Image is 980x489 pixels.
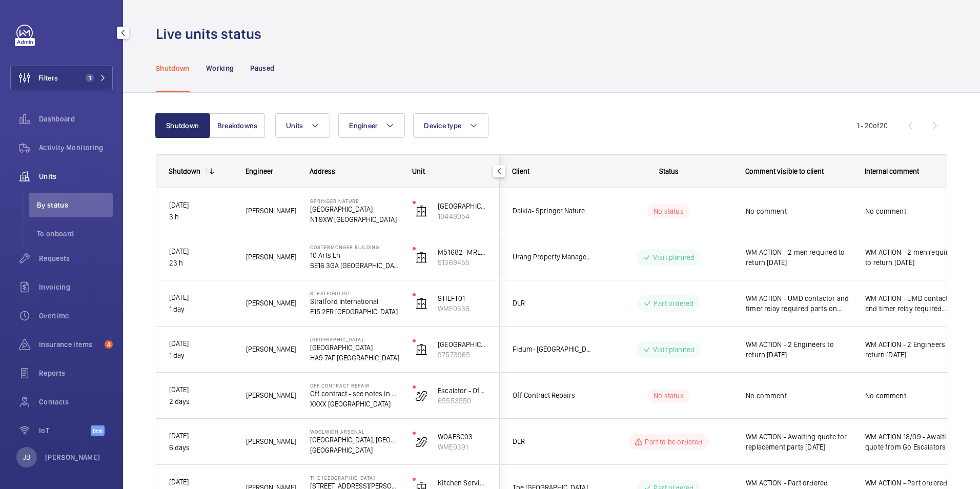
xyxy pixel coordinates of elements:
button: Units [275,113,330,138]
span: To onboard [37,229,113,239]
div: Press SPACE to select this row. [156,327,500,373]
span: Engineer [246,167,273,175]
span: Units [286,121,303,130]
h1: Live units status [156,25,268,44]
p: SE16 3GA [GEOGRAPHIC_DATA] [310,260,399,271]
span: 4 [105,340,113,349]
span: Client [512,167,529,175]
span: IoT [39,425,91,436]
span: Insurance items [39,339,100,350]
div: Unit [412,167,487,175]
span: Address [310,167,335,175]
p: [GEOGRAPHIC_DATA] [310,336,399,342]
img: elevator.svg [415,205,427,217]
span: WM ACTION - Awaiting quote for replacement parts [DATE] [746,432,852,452]
p: N1 9XW [GEOGRAPHIC_DATA] [310,214,399,225]
p: Escalator - Off Contract [438,385,487,396]
p: 97573965 [438,350,487,360]
p: 91369455 [438,257,487,268]
span: 1 [86,74,94,82]
span: WM ACTION - 2 men required to return [DATE] [746,247,852,268]
span: [PERSON_NAME] [246,390,297,401]
span: of [873,121,880,130]
span: Device type [424,121,461,130]
div: Shutdown [169,167,200,175]
p: Part ordered [654,298,693,309]
p: 23 h [169,257,233,269]
p: [DATE] [169,430,233,442]
span: WM ACTION 18/09 - Awaiting quote from Go Escalators [865,432,959,452]
p: WME0391 [438,442,487,452]
p: 10 Arts Ln [310,250,399,260]
span: Urang Property Management Ltd- The Exchange [513,251,591,263]
span: Engineer [349,121,378,130]
span: Contacts [39,397,113,407]
p: HA9 7AF [GEOGRAPHIC_DATA] [310,353,399,363]
p: [GEOGRAPHIC_DATA] South Passenger Lift (5FLR) [438,201,487,211]
span: Internal comment [865,167,919,175]
span: Beta [91,425,105,436]
span: WM ACTION - UMD contactor and timer relay required parts on order [865,293,959,314]
p: XXXX [GEOGRAPHIC_DATA] [310,399,399,409]
p: Stratford International [310,296,399,307]
span: By status [37,200,113,210]
p: Springer Nature [310,198,399,204]
p: [DATE] [169,384,233,396]
img: elevator.svg [415,343,427,356]
span: WM ACTION - 2 Engineers to return [DATE] [746,339,852,360]
button: Breakdowns [210,113,265,138]
span: [PERSON_NAME] [246,343,297,355]
p: Costermonger Building [310,244,399,250]
span: Comment visible to client [745,167,824,175]
p: The [GEOGRAPHIC_DATA] [310,475,399,481]
p: [GEOGRAPHIC_DATA] [310,204,399,214]
p: [GEOGRAPHIC_DATA] [310,445,399,455]
p: 2 days [169,396,233,407]
span: Fidum- [GEOGRAPHIC_DATA] [513,343,591,355]
p: No status [654,206,684,216]
span: Activity Monitoring [39,142,113,153]
button: Filters1 [10,66,113,90]
span: Invoicing [39,282,113,292]
p: 6 days [169,442,233,454]
img: escalator.svg [415,436,427,448]
img: escalator.svg [415,390,427,402]
button: Device type [413,113,488,138]
p: Off Contract Repair [310,382,399,389]
p: Visit planned [653,344,695,355]
p: Working [206,63,234,73]
span: No comment [746,206,852,216]
span: Off Contract Repairs [513,390,591,401]
p: Off contract - see notes in description [310,389,399,399]
p: [DATE] [169,199,233,211]
span: WM ACTION - 2 Engineers to return [DATE] [865,339,959,360]
img: elevator.svg [415,251,427,263]
span: No comment [865,206,959,216]
span: Requests [39,253,113,263]
p: [PERSON_NAME] [45,452,100,462]
p: WME0336 [438,303,487,314]
span: DLR [513,297,591,309]
p: 3 h [169,211,233,223]
div: Press SPACE to select this row. [156,234,500,280]
span: No comment [865,391,959,401]
p: 1 day [169,303,233,315]
span: Dashboard [39,114,113,124]
p: M51682- MRL Passenger Lift Flats 1-2 [438,247,487,257]
span: [PERSON_NAME] [246,297,297,309]
span: Dalkia- Springer Nature [513,205,591,217]
p: 1 day [169,350,233,361]
div: Press SPACE to select this row. [500,327,972,373]
p: WOAESC03 [438,432,487,442]
p: Kitchen Service Lift [438,478,487,488]
p: [GEOGRAPHIC_DATA] [310,342,399,353]
p: Visit planned [653,252,695,262]
p: 65553550 [438,396,487,406]
span: Filters [38,73,58,83]
span: Reports [39,368,113,378]
p: STILFT01 [438,293,487,303]
p: Part to be ordered [645,437,702,447]
p: [GEOGRAPHIC_DATA], [GEOGRAPHIC_DATA] [310,435,399,445]
p: [DATE] [169,476,233,488]
p: Shutdown [156,63,190,73]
